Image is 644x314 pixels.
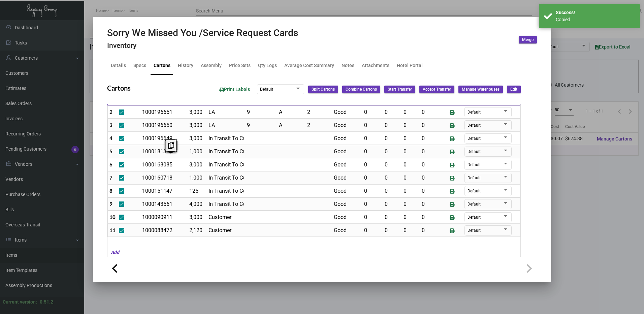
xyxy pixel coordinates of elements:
span: Default [468,149,481,154]
button: Print Labels [214,83,255,96]
h4: Inventory [107,41,298,50]
span: 7 [109,175,112,181]
span: Default [468,162,481,167]
span: Accept Transfer [423,87,451,92]
button: Start Transfer [384,86,415,93]
span: Default [468,123,481,128]
div: Details [111,62,126,69]
span: Default [468,215,481,220]
button: Merge [519,36,537,43]
span: Merge [522,37,534,43]
div: Qty Logs [258,62,277,69]
span: Default [468,228,481,233]
span: 11 [109,227,116,233]
h2: Sorry We Missed You /Service Request Cards [107,27,298,39]
i: Copy [168,142,174,149]
button: Manage Warehouses [458,86,503,93]
div: Average Cost Summary [284,62,334,69]
span: Split Cartons [312,87,335,92]
span: 5 [109,148,112,154]
span: 4 [109,135,112,141]
span: Manage Warehouses [462,87,500,92]
span: 3 [109,122,112,128]
button: Combine Cartons [342,86,380,93]
div: Attachments [362,62,389,69]
div: Hotel Portal [397,62,423,69]
span: Default [468,202,481,207]
div: Current version: [3,299,37,306]
button: Edit [507,86,521,93]
span: Print Labels [219,87,250,92]
h2: Cartons [107,84,131,92]
span: Combine Cartons [346,87,377,92]
span: 10 [109,214,116,220]
span: Default [468,136,481,141]
div: Notes [342,62,354,69]
div: Price Sets [229,62,251,69]
div: 0.51.2 [40,299,53,306]
span: Default [468,110,481,115]
mat-hint: Add [107,249,119,256]
div: History [178,62,193,69]
div: Сopied [556,16,635,23]
span: 2 [109,109,112,115]
span: 8 [109,188,112,194]
span: 6 [109,161,112,167]
span: Default [468,176,481,180]
div: Cartons [154,62,170,69]
span: Default [260,87,273,92]
span: Start Transfer [388,87,412,92]
div: Specs [133,62,146,69]
button: Accept Transfer [419,86,454,93]
span: Default [468,189,481,193]
div: Success! [556,9,635,16]
span: Edit [510,87,517,92]
button: Split Cartons [308,86,338,93]
div: Assembly [201,62,222,69]
span: 9 [109,201,112,207]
